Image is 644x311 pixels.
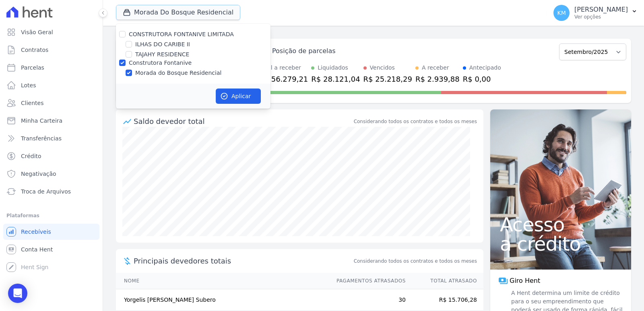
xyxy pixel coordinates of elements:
span: Considerando todos os contratos e todos os meses [354,257,477,265]
a: Lotes [3,77,99,93]
div: Posição de parcelas [272,46,336,56]
a: Parcelas [3,60,99,76]
th: Total Atrasado [406,273,483,289]
button: Aplicar [216,89,261,104]
span: Conta Hent [21,245,53,253]
th: Pagamentos Atrasados [329,273,406,289]
label: Construtora Fontanive [129,60,192,66]
span: Lotes [21,81,36,89]
p: [PERSON_NAME] [574,6,628,14]
span: Principais devedores totais [134,255,352,266]
span: Troca de Arquivos [21,187,71,196]
button: KM [PERSON_NAME] Ver opções [547,2,644,24]
a: Negativação [3,166,99,182]
a: Troca de Arquivos [3,183,99,200]
span: Negativação [21,170,56,178]
label: TAJAHY RESIDENCE [135,50,189,59]
label: CONSTRUTORA FONTANIVE LIMITADA [129,31,234,37]
td: Yorgelis [PERSON_NAME] Subero [116,289,329,311]
a: Conta Hent [3,241,99,257]
a: Crédito [3,148,99,164]
div: Antecipado [469,64,501,72]
span: Recebíveis [21,228,51,236]
td: R$ 15.706,28 [406,289,483,311]
div: Vencidos [370,64,395,72]
span: KM [557,10,566,16]
a: Transferências [3,130,99,146]
p: Ver opções [574,14,628,20]
div: Considerando todos os contratos e todos os meses [354,118,477,125]
div: R$ 0,00 [463,74,501,84]
span: Visão Geral [21,28,53,36]
div: R$ 28.121,04 [311,74,360,84]
span: Contratos [21,46,48,54]
div: R$ 25.218,29 [363,74,412,84]
span: Crédito [21,152,41,160]
button: Morada Do Bosque Residencial [116,5,240,20]
span: Acesso [500,215,621,234]
span: a crédito [500,234,621,253]
a: Contratos [3,42,99,58]
span: Giro Hent [510,276,540,286]
div: Open Intercom Messenger [8,284,27,303]
span: Transferências [21,134,62,142]
a: Recebíveis [3,224,99,240]
span: Clientes [21,99,43,107]
div: Plataformas [6,211,96,220]
div: Total a receber [259,64,308,72]
span: Parcelas [21,64,44,72]
a: Clientes [3,95,99,111]
a: Visão Geral [3,24,99,40]
div: R$ 2.939,88 [415,74,460,84]
a: Minha Carteira [3,113,99,129]
label: Morada do Bosque Residencial [135,69,221,77]
td: 30 [329,289,406,311]
div: Liquidados [318,64,348,72]
label: ILHAS DO CARIBE II [135,40,190,49]
span: Minha Carteira [21,117,62,125]
th: Nome [116,273,329,289]
div: R$ 56.279,21 [259,74,308,84]
div: A receber [422,64,449,72]
div: Saldo devedor total [134,116,352,127]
